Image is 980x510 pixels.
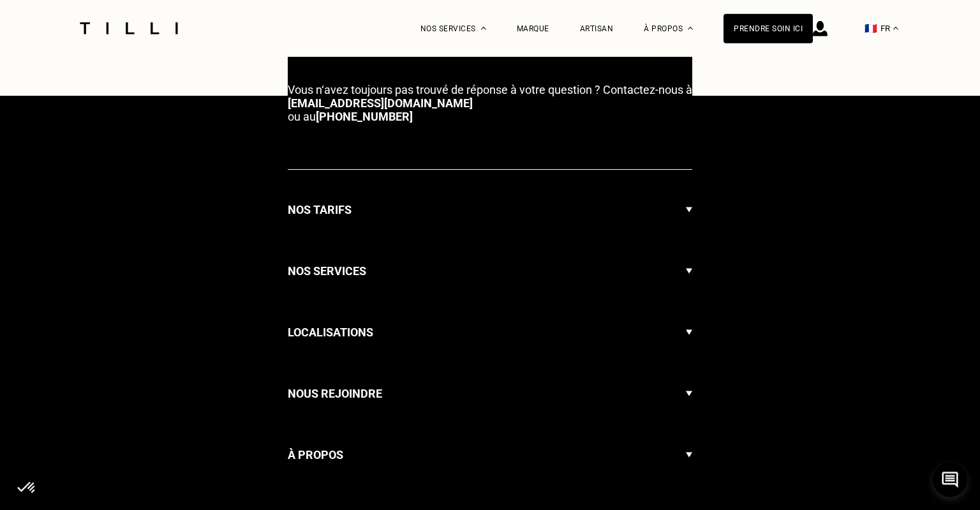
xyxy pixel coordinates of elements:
[481,27,486,30] img: Menu déroulant
[686,434,692,476] img: Flèche menu déroulant
[580,24,614,33] a: Artisan
[686,311,692,354] img: Flèche menu déroulant
[288,96,473,110] a: [EMAIL_ADDRESS][DOMAIN_NAME]
[813,21,828,36] img: icône connexion
[288,323,373,342] h3: Localisations
[316,110,413,123] a: [PHONE_NUMBER]
[865,22,877,34] span: 🇫🇷
[288,384,382,403] h3: Nous rejoindre
[724,14,813,43] a: Prendre soin ici
[288,446,343,465] h3: À propos
[288,83,692,96] span: Vous n‘avez toujours pas trouvé de réponse à votre question ? Contactez-nous à
[686,189,692,231] img: Flèche menu déroulant
[288,200,352,220] h3: Nos tarifs
[75,22,182,34] img: Logo du service de couturière Tilli
[893,27,898,30] img: menu déroulant
[686,373,692,415] img: Flèche menu déroulant
[288,83,692,123] p: ou au
[686,250,692,292] img: Flèche menu déroulant
[288,262,366,281] h3: Nos services
[517,24,549,33] a: Marque
[688,27,693,30] img: Menu déroulant à propos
